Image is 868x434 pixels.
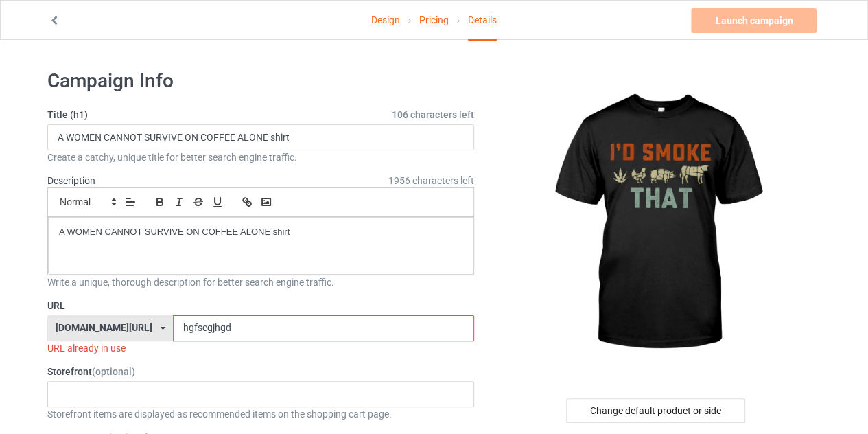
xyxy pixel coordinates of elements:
[47,69,474,93] h1: Campaign Info
[388,174,474,187] span: 1956 characters left
[47,299,474,312] label: URL
[47,150,474,164] div: Create a catchy, unique title for better search engine traffic.
[92,366,135,377] span: (optional)
[47,108,474,122] label: Title (h1)
[371,1,400,39] a: Design
[56,323,152,332] div: [DOMAIN_NAME][URL]
[566,398,745,423] div: Change default product or side
[47,365,474,378] label: Storefront
[47,275,474,289] div: Write a unique, thorough description for better search engine traffic.
[468,1,497,41] div: Details
[47,175,95,186] label: Description
[419,1,449,39] a: Pricing
[47,407,474,421] div: Storefront items are displayed as recommended items on the shopping cart page.
[47,341,474,355] div: URL already in use
[392,108,474,122] span: 106 characters left
[59,226,462,239] p: A WOMEN CANNOT SURVIVE ON COFFEE ALONE shirt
